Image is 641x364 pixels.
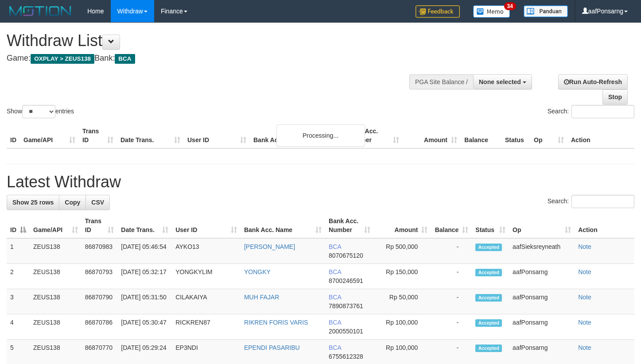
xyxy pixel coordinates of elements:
[431,213,472,238] th: Balance: activate to sort column ascending
[7,123,20,148] th: ID
[7,289,30,314] td: 3
[30,238,82,264] td: ZEUS138
[475,319,502,327] span: Accepted
[548,105,634,118] label: Search:
[30,213,82,238] th: Game/API: activate to sort column ascending
[276,124,365,147] div: Processing...
[431,264,472,289] td: -
[7,314,30,340] td: 4
[7,54,419,63] h4: Game: Bank:
[7,238,30,264] td: 1
[329,268,341,275] span: BCA
[329,243,341,250] span: BCA
[403,123,461,148] th: Amount
[472,213,509,238] th: Status: activate to sort column ascending
[7,195,59,210] a: Show 25 rows
[475,244,502,251] span: Accepted
[82,238,118,264] td: 86870983
[578,243,591,250] a: Note
[244,268,271,275] a: YONGKY
[473,5,510,18] img: Button%20Memo.svg
[79,123,117,148] th: Trans ID
[602,89,628,105] a: Stop
[7,32,419,50] h1: Withdraw List
[374,314,431,340] td: Rp 100,000
[30,264,82,289] td: ZEUS138
[431,289,472,314] td: -
[241,213,325,238] th: Bank Acc. Name: activate to sort column ascending
[509,264,575,289] td: aafPonsarng
[172,314,241,340] td: RICKREN87
[22,105,55,118] select: Showentries
[30,289,82,314] td: ZEUS138
[65,199,80,206] span: Copy
[575,213,634,238] th: Action
[329,252,363,259] span: Copy 8070675120 to clipboard
[558,74,628,89] a: Run Auto-Refresh
[329,302,363,310] span: Copy 7890873761 to clipboard
[374,238,431,264] td: Rp 500,000
[85,195,110,210] a: CSV
[509,213,575,238] th: Op: activate to sort column ascending
[475,345,502,352] span: Accepted
[473,74,532,89] button: None selected
[509,238,575,264] td: aafSieksreyneath
[117,264,172,289] td: [DATE] 05:32:17
[409,74,473,89] div: PGA Site Balance /
[509,314,575,340] td: aafPonsarng
[578,268,591,275] a: Note
[431,238,472,264] td: -
[504,2,516,10] span: 34
[82,264,118,289] td: 86870793
[59,195,86,210] a: Copy
[325,213,374,238] th: Bank Acc. Number: activate to sort column ascending
[530,123,567,148] th: Op
[30,314,82,340] td: ZEUS138
[244,319,308,326] a: RIKREN FORIS VARIS
[475,269,502,276] span: Accepted
[172,238,241,264] td: AYKO13
[82,314,118,340] td: 86870786
[329,319,341,326] span: BCA
[7,105,74,118] label: Show entries
[571,195,634,208] input: Search:
[184,123,250,148] th: User ID
[117,238,172,264] td: [DATE] 05:46:54
[571,105,634,118] input: Search:
[374,289,431,314] td: Rp 50,000
[548,195,634,208] label: Search:
[578,294,591,301] a: Note
[117,123,184,148] th: Date Trans.
[7,213,30,238] th: ID: activate to sort column descending
[244,243,295,250] a: [PERSON_NAME]
[172,213,241,238] th: User ID: activate to sort column ascending
[329,328,363,335] span: Copy 2000550101 to clipboard
[345,123,403,148] th: Bank Acc. Number
[115,54,135,64] span: BCA
[509,289,575,314] td: aafPonsarng
[329,353,363,360] span: Copy 6755612328 to clipboard
[20,123,79,148] th: Game/API
[31,54,94,64] span: OXPLAY > ZEUS138
[475,294,502,302] span: Accepted
[374,264,431,289] td: Rp 150,000
[82,213,118,238] th: Trans ID: activate to sort column ascending
[82,289,118,314] td: 86870790
[416,5,460,18] img: Feedback.jpg
[172,289,241,314] td: CILAKAIYA
[7,264,30,289] td: 2
[7,173,634,191] h1: Latest Withdraw
[578,319,591,326] a: Note
[7,4,74,18] img: MOTION_logo.png
[12,199,54,206] span: Show 25 rows
[244,344,300,351] a: EPENDI PASARIBU
[117,289,172,314] td: [DATE] 05:31:50
[172,264,241,289] td: YONGKYLIM
[91,199,104,206] span: CSV
[501,123,530,148] th: Status
[567,123,634,148] th: Action
[479,78,521,85] span: None selected
[117,213,172,238] th: Date Trans.: activate to sort column ascending
[329,277,363,284] span: Copy 8700246591 to clipboard
[117,314,172,340] td: [DATE] 05:30:47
